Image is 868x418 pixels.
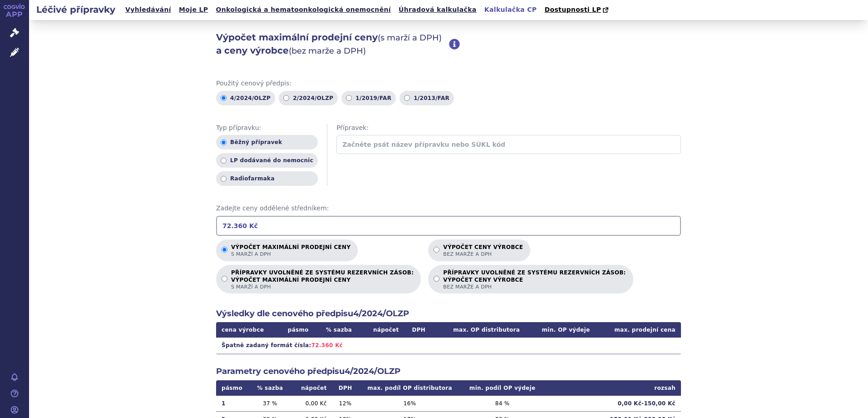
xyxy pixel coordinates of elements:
[346,95,352,101] input: 1/2019/FAR
[289,46,366,56] span: (bez marže a DPH)
[404,322,434,338] th: DPH
[542,4,613,16] a: Dostupnosti LP
[433,322,525,338] th: max. OP distributora
[290,396,332,412] td: 0,00 Kč
[216,204,681,213] span: Zadejte ceny oddělené středníkem:
[221,176,227,182] input: Radiofarmaka
[482,4,540,16] a: Kalkulačka CP
[231,244,350,258] p: Výpočet maximální prodejní ceny
[361,322,404,338] th: nápočet
[279,322,317,338] th: pásmo
[231,251,350,258] span: s marží a DPH
[231,284,414,290] span: s marží a DPH
[434,247,439,253] input: Výpočet ceny výrobcebez marže a DPH
[216,91,275,105] label: 4/2024/OLZP
[221,139,227,145] input: Běžný přípravek
[396,4,479,16] a: Úhradová kalkulačka
[250,380,290,396] th: % sazba
[216,153,318,168] label: LP dodávané do nemocnic
[216,322,279,338] th: cena výrobce
[216,380,250,396] th: pásmo
[525,322,595,338] th: min. OP výdeje
[336,124,681,133] span: Přípravek:
[231,269,414,290] p: PŘÍPRAVKY UVOLNĚNÉ ZE SYSTÉMU REZERVNÍCH ZÁSOB:
[544,6,601,13] span: Dostupnosti LP
[176,4,211,16] a: Moje LP
[443,276,626,284] strong: VÝPOČET CENY VÝROBCE
[290,380,332,396] th: nápočet
[332,380,359,396] th: DPH
[341,91,396,105] label: 1/2019/FAR
[378,33,442,43] span: (s marží a DPH)
[461,396,544,412] td: 84 %
[332,396,359,412] td: 12 %
[283,95,289,101] input: 2/2024/OLZP
[221,95,227,101] input: 4/2024/OLZP
[279,91,338,105] label: 2/2024/OLZP
[216,79,681,88] span: Použitý cenový předpis:
[336,135,681,154] input: Začněte psát název přípravku nebo SÚKL kód
[358,396,461,412] td: 16 %
[443,251,523,258] span: bez marže a DPH
[216,124,318,133] span: Typ přípravku:
[216,31,449,57] h2: Výpočet maximální prodejní ceny a ceny výrobce
[443,244,523,258] p: Výpočet ceny výrobce
[404,95,410,101] input: 1/2013/FAR
[443,284,626,290] span: bez marže a DPH
[443,269,626,290] p: PŘÍPRAVKY UVOLNĚNÉ ZE SYSTÉMU REZERVNÍCH ZÁSOB:
[358,380,461,396] th: max. podíl OP distributora
[213,4,394,16] a: Onkologická a hematoonkologická onemocnění
[544,380,681,396] th: rozsah
[434,276,439,282] input: PŘÍPRAVKY UVOLNĚNÉ ZE SYSTÉMU REZERVNÍCH ZÁSOB:VÝPOČET CENY VÝROBCEbez marže a DPH
[399,91,454,105] label: 1/2013/FAR
[317,322,360,338] th: % sazba
[461,380,544,396] th: min. podíl OP výdeje
[595,322,681,338] th: max. prodejní cena
[216,135,318,149] label: Běžný přípravek
[216,216,681,236] input: Zadejte ceny oddělené středníkem
[216,171,318,186] label: Radiofarmaka
[250,396,290,412] td: 37 %
[29,3,123,16] h2: Léčivé přípravky
[216,396,250,412] td: 1
[544,396,681,412] td: 0,00 Kč - 150,00 Kč
[216,338,681,353] td: Špatně zadaný formát čísla:
[221,158,227,164] input: LP dodávané do nemocnic
[311,342,343,348] span: 72.360 Kč
[216,308,681,319] h2: Výsledky dle cenového předpisu 4/2024/OLZP
[231,276,414,284] strong: VÝPOČET MAXIMÁLNÍ PRODEJNÍ CENY
[123,4,174,16] a: Vyhledávání
[222,247,227,253] input: Výpočet maximální prodejní cenys marží a DPH
[216,366,681,377] h2: Parametry cenového předpisu 4/2024/OLZP
[222,276,227,282] input: PŘÍPRAVKY UVOLNĚNÉ ZE SYSTÉMU REZERVNÍCH ZÁSOB:VÝPOČET MAXIMÁLNÍ PRODEJNÍ CENYs marží a DPH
